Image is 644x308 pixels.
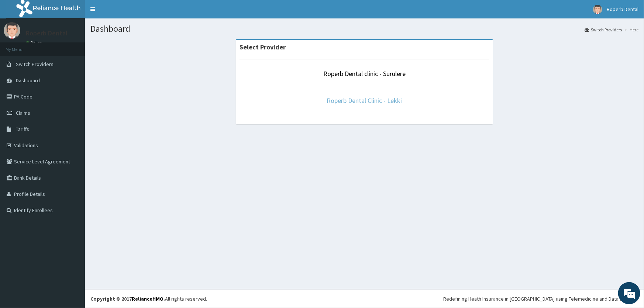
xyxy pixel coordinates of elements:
[323,69,406,78] a: Roperb Dental clinic - Surulere
[16,61,54,68] span: Switch Providers
[85,289,644,308] footer: All rights reserved.
[16,126,29,132] span: Tariffs
[16,110,30,116] span: Claims
[90,24,638,34] h1: Dashboard
[623,27,638,33] li: Here
[585,27,622,33] a: Switch Providers
[132,295,163,302] a: RelianceHMO
[240,43,286,51] strong: Select Provider
[607,6,638,13] span: Roperb Dental
[443,295,638,302] div: Redefining Heath Insurance in [GEOGRAPHIC_DATA] using Telemedicine and Data Science!
[4,22,20,39] img: User Image
[327,96,402,105] a: Roperb Dental Clinic - Lekki
[26,30,68,37] p: Roperb Dental
[90,295,165,302] strong: Copyright © 2017 .
[593,5,602,14] img: User Image
[26,40,44,45] a: Online
[16,77,40,84] span: Dashboard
